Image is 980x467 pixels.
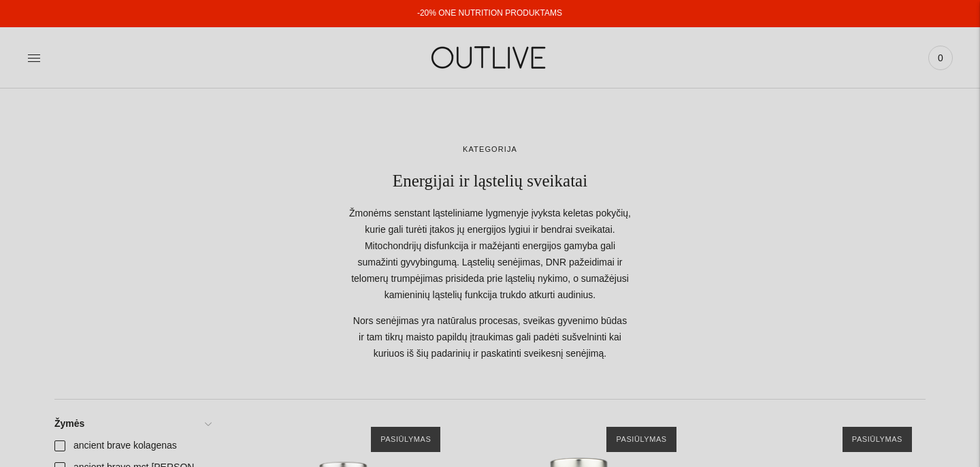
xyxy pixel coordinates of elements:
[46,413,218,435] a: Žymės
[405,34,575,81] img: OUTLIVE
[417,8,562,18] a: -20% ONE NUTRITION PRODUKTAMS
[928,43,953,73] a: 0
[46,435,218,457] a: ancient brave kolagenas
[931,48,950,67] span: 0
